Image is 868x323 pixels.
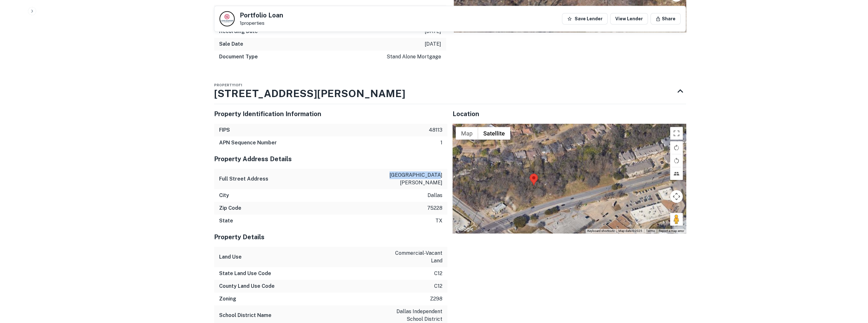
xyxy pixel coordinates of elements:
img: Google [454,225,475,233]
button: Toggle fullscreen view [670,127,683,140]
p: 48113 [429,126,442,134]
p: z298 [430,295,442,303]
iframe: Chat Widget [836,272,868,303]
h6: Zoning [219,295,236,303]
p: 1 properties [240,20,283,26]
p: dallas [427,192,442,199]
h6: Full Street Address [219,175,268,183]
p: stand alone mortgage [387,53,441,61]
button: Keyboard shortcuts [587,229,615,233]
button: Save Lender [562,13,608,24]
button: Tilt map [670,167,683,180]
h6: FIPS [219,126,230,134]
h5: Location [453,109,686,119]
h5: Property Details [214,232,447,242]
h3: [STREET_ADDRESS][PERSON_NAME] [214,86,405,101]
p: 1 [441,139,442,147]
p: c12 [434,270,442,277]
h5: Property Identification Information [214,109,447,119]
h6: State Land Use Code [219,270,271,277]
h5: Property Address Details [214,154,447,164]
p: [GEOGRAPHIC_DATA][PERSON_NAME] [385,171,442,187]
span: Map data ©2025 [618,229,642,233]
p: [DATE] [425,40,441,48]
a: View Lender [610,13,648,24]
button: Map camera controls [670,190,683,203]
h6: Land Use [219,253,242,261]
h6: State [219,217,233,225]
h6: County Land Use Code [219,282,275,290]
h6: Document Type [219,53,258,61]
a: Report a map error [659,229,684,233]
button: Drag Pegman onto the map to open Street View [670,213,683,226]
button: Rotate map counterclockwise [670,154,683,167]
h6: Zip Code [219,204,241,212]
a: Open this area in Google Maps (opens a new window) [454,225,475,233]
button: Show street map [456,127,478,140]
h5: Portfolio Loan [240,12,283,18]
p: tx [435,217,442,225]
p: dallas independent school district [385,308,442,323]
button: Rotate map clockwise [670,141,683,154]
h6: Sale Date [219,40,243,48]
h6: School District Name [219,312,271,319]
button: Show satellite imagery [478,127,510,140]
button: Share [650,13,681,24]
p: commercial-vacant land [385,249,442,265]
div: Property1of1[STREET_ADDRESS][PERSON_NAME] [214,78,686,104]
h6: APN Sequence Number [219,139,277,147]
a: Terms (opens in new tab) [646,229,655,233]
span: Property 1 of 1 [214,83,242,87]
h6: City [219,192,229,199]
p: c12 [434,282,442,290]
p: 75228 [427,204,442,212]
